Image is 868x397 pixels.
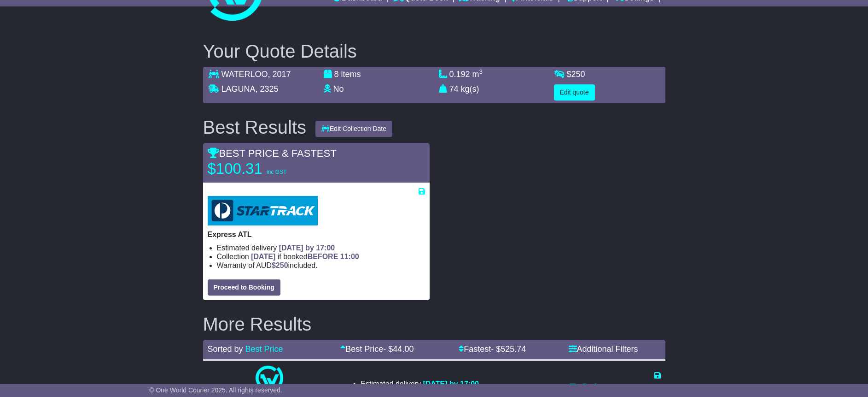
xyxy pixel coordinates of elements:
span: 8 [334,70,339,79]
span: 525.74 [501,344,526,354]
span: © One World Courier 2025. All rights reserved. [149,386,282,394]
h2: Your Quote Details [203,41,665,61]
span: WATERLOO [221,70,268,79]
span: , 2017 [268,70,291,79]
span: Sorted by [208,344,243,354]
button: Edit Collection Date [315,121,392,137]
span: , 2325 [256,84,279,94]
span: LAGUNA [221,84,256,94]
span: 74 [449,84,459,94]
li: Warranty of AUD included. [217,261,425,270]
span: [DATE] by 17:00 [423,380,479,388]
span: [DATE] [251,253,275,261]
button: Edit quote [554,84,595,101]
a: Best Price- $44.00 [340,344,414,354]
span: 250 [571,70,585,79]
span: [DATE] by 17:00 [279,244,335,252]
li: Estimated delivery [217,243,425,252]
img: StarTrack: Express ATL [208,196,318,225]
span: No [333,84,344,94]
h2: More Results [203,314,665,334]
span: 0.192 [449,70,470,79]
sup: 3 [479,68,483,75]
span: - $ [383,344,414,354]
span: BEST PRICE & FASTEST [208,148,337,159]
a: Additional Filters [569,344,638,354]
a: Fastest- $525.74 [459,344,526,354]
span: BEFORE [308,253,338,261]
p: Express ATL [208,230,425,239]
span: $ [567,70,585,79]
span: inc GST [267,169,286,175]
p: $100.31 [208,160,323,178]
span: 44.00 [393,344,414,354]
li: Collection [217,252,425,261]
span: m [472,70,483,79]
span: 11:00 [340,253,359,261]
span: - $ [491,344,526,354]
li: Estimated delivery [361,379,479,388]
img: One World Courier: Same Day Nationwide(quotes take 0.5-1 hour) [256,366,283,393]
span: kg(s) [461,84,479,94]
span: if booked [251,253,359,261]
button: Proceed to Booking [208,279,280,296]
div: Best Results [198,117,311,137]
span: 250 [276,261,288,269]
a: Best Price [245,344,283,354]
span: items [341,70,361,79]
span: $ [272,261,288,269]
